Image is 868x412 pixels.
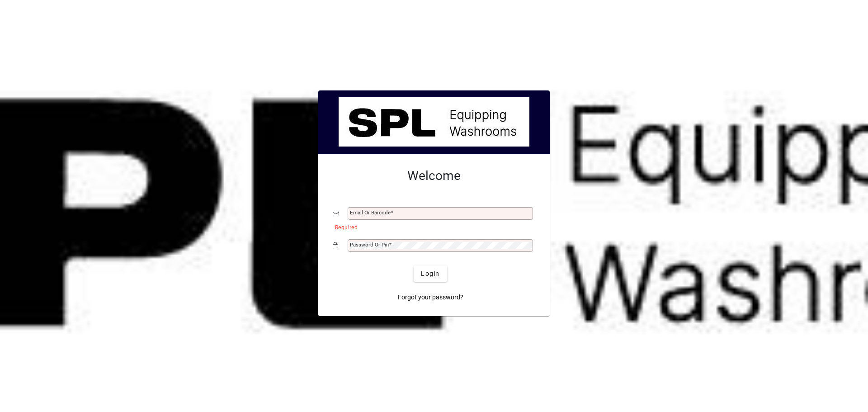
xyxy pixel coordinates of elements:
span: Forgot your password? [398,293,463,302]
button: Login [414,265,447,282]
h2: Welcome [333,168,535,184]
span: Login [421,269,439,279]
mat-error: Required [335,222,528,232]
mat-label: Email or Barcode [350,209,391,216]
a: Forgot your password? [394,289,467,305]
mat-label: Password or Pin [350,242,389,248]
